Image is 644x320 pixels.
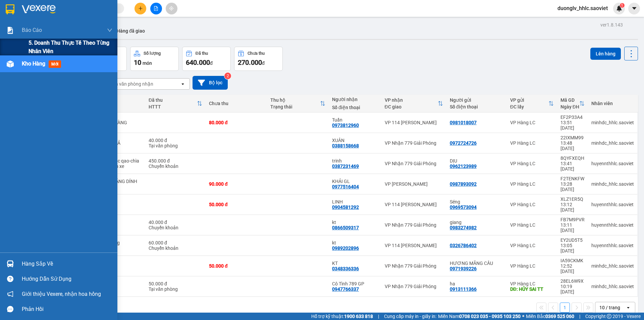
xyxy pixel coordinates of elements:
[149,158,202,164] div: 450.000 đ
[7,27,14,34] img: solution-icon
[526,313,574,320] span: Miền Bắc
[332,240,378,245] div: kt
[450,140,477,146] div: 0972724726
[248,51,265,56] div: Chưa thu
[149,104,197,109] div: HTTT
[591,161,634,166] div: huyennthhlc.saoviet
[385,120,443,125] div: VP 114 [PERSON_NAME]
[450,97,503,103] div: Người gửi
[49,60,61,68] span: mới
[591,120,634,125] div: minhdc_hhlc.saoviet
[378,313,379,320] span: |
[385,284,443,289] div: VP Nhận 779 Giải Phóng
[143,60,152,66] span: món
[560,237,585,243] div: EY2UD5T5
[332,245,359,251] div: 0989202896
[332,179,378,184] div: KHẢI GL
[193,76,228,90] button: Bộ lọc
[332,138,378,143] div: XUÂN
[22,274,112,284] div: Hướng dẫn sử dụng
[22,304,112,314] div: Phản hồi
[210,60,213,66] span: đ
[262,60,265,66] span: đ
[560,284,585,294] div: 10:19 [DATE]
[628,3,640,14] button: caret-down
[510,263,554,269] div: VP Hàng LC
[450,120,477,125] div: 0981018007
[385,140,443,146] div: VP Nhận 779 Giải Phóng
[385,161,443,166] div: VP Nhận 779 Giải Phóng
[209,120,264,125] div: 80.000 đ
[560,120,585,131] div: 13:51 [DATE]
[134,58,141,66] span: 10
[22,259,112,269] div: Hàng sắp về
[560,181,585,192] div: 13:28 [DATE]
[332,266,359,271] div: 0348336336
[166,3,177,14] button: aim
[154,6,158,11] span: file-add
[631,5,637,11] span: caret-down
[522,315,524,318] span: ⚪️
[270,104,320,109] div: Trạng thái
[507,95,557,112] th: Toggle SortBy
[149,240,202,245] div: 60.000 đ
[149,245,202,251] div: Chuyển khoản
[209,181,264,187] div: 90.000 đ
[332,97,378,102] div: Người nhận
[149,286,202,292] div: Tại văn phòng
[385,181,443,187] div: VP [PERSON_NAME]
[385,263,443,269] div: VP Nhận 779 Giải Phóng
[107,28,112,33] span: down
[332,143,359,148] div: 0388158668
[591,181,634,187] div: minhdc_hhlc.saoviet
[196,51,208,56] div: Đã thu
[7,306,13,312] span: message
[209,263,264,269] div: 50.000 đ
[344,314,373,319] strong: 1900 633 818
[332,281,378,286] div: Cô Tình 789 GP
[560,135,585,140] div: 22IXMM99
[209,202,264,207] div: 50.000 đ
[579,313,580,320] span: |
[450,104,503,109] div: Số điện thoại
[149,164,202,169] div: Chuyển khoản
[560,140,585,151] div: 13:48 [DATE]
[381,95,446,112] th: Toggle SortBy
[621,3,623,8] span: 1
[332,199,378,204] div: LINH
[591,263,634,269] div: minhdc_hhlc.saoviet
[600,21,623,29] div: ver 1.8.143
[616,5,622,11] img: icon-new-feature
[620,3,625,8] sup: 1
[560,176,585,181] div: F2TENKFW
[450,286,477,292] div: 0913111366
[450,261,503,266] div: HƯƠNG MÃNG CẦU
[234,47,283,71] button: Chưa thu270.000đ
[7,60,14,67] img: warehouse-icon
[385,104,438,109] div: ĐC giao
[150,3,162,14] button: file-add
[626,305,631,310] svg: open
[149,97,197,103] div: Đã thu
[560,115,585,120] div: EF2P33A4
[510,104,548,109] div: ĐC lấy
[510,181,554,187] div: VP Hàng LC
[311,313,373,320] span: Hỗ trợ kỹ thuật:
[224,73,231,79] sup: 2
[22,290,101,298] span: Giới thiệu Vexere, nhận hoa hồng
[591,222,634,228] div: huyennthhlc.saoviet
[22,26,42,34] span: Báo cáo
[591,243,634,248] div: huyennthhlc.saoviet
[450,204,477,210] div: 0969573094
[510,243,554,248] div: VP Hàng LC
[552,4,613,12] span: duonglv_hhlc.saoviet
[450,281,503,286] div: ha
[591,284,634,289] div: minhdc_hhlc.saoviet
[29,39,112,55] span: 5. Doanh thu thực tế theo từng nhân viên
[510,140,554,146] div: VP Hàng LC
[560,258,585,263] div: IA59CKMK
[607,314,611,319] span: copyright
[450,225,477,230] div: 0983274982
[267,95,329,112] th: Toggle SortBy
[560,196,585,202] div: XLZ1ER5Q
